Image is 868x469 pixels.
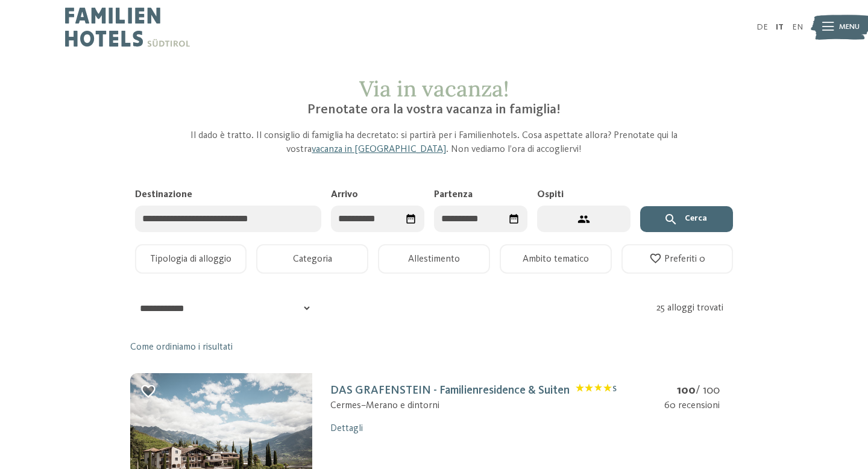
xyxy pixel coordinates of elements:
[656,301,737,315] div: 25 alloggi trovati
[135,244,247,274] button: Tipologia di alloggio
[135,190,192,200] span: Destinazione
[359,75,509,102] span: Via in vacanza!
[500,244,612,274] button: Ambito tematico
[307,103,561,116] span: Prenotate ora la vostra vacanza in famiglia!
[792,23,803,31] a: EN
[401,209,421,228] div: Seleziona data
[664,383,720,399] div: / 100
[576,383,617,398] span: Classificazione: 4 stelle S
[664,399,720,412] div: 60 recensioni
[330,424,363,433] a: Dettagli
[621,244,734,274] button: Preferiti 0
[504,209,524,228] div: Seleziona data
[776,23,784,31] a: IT
[537,190,564,200] span: Ospiti
[612,385,617,393] span: S
[312,145,446,154] a: vacanza in [GEOGRAPHIC_DATA]
[434,190,473,200] span: Partenza
[640,206,734,233] button: Cerca
[378,244,490,274] button: Allestimento
[677,385,696,397] strong: 100
[537,206,631,233] button: 2 ospiti – 1 camera
[331,190,358,200] span: Arrivo
[330,399,616,412] div: Cermes – Merano e dintorni
[256,244,368,274] button: Categoria
[176,129,692,156] p: Il dado è tratto. Il consiglio di famiglia ha decretato: si partirà per i Familienhotels. Cosa as...
[140,383,157,400] div: Aggiungi ai preferiti
[577,213,590,225] svg: 2 ospiti – 1 camera
[330,385,616,397] a: DAS GRAFENSTEIN - Familienresidence & SuitenClassificazione: 4 stelle S
[839,22,860,33] span: Menu
[130,341,233,354] a: Come ordiniamo i risultati
[756,23,768,31] a: DE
